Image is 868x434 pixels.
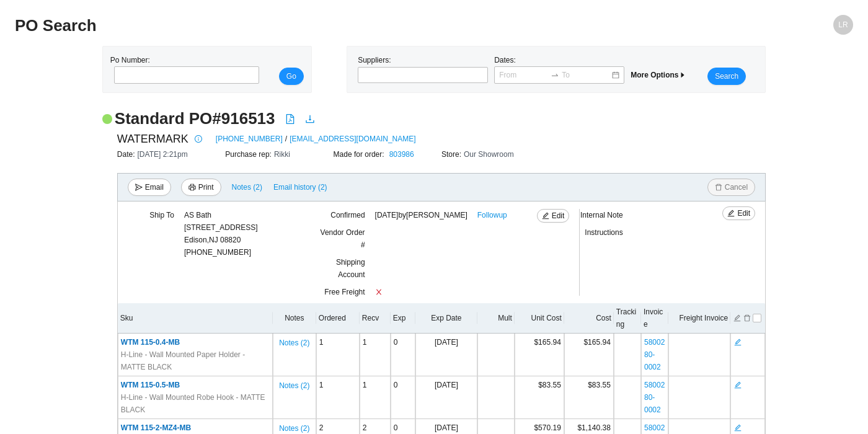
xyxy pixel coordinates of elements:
[192,135,205,143] span: info-circle
[117,150,138,159] span: Date:
[135,184,143,192] span: send
[181,179,221,196] button: printerPrint
[324,288,365,296] span: Free Freight
[15,15,644,37] h2: PO Search
[138,150,188,159] span: [DATE] 2:21pm
[734,423,742,432] span: edit
[145,181,164,193] span: Email
[273,181,327,193] span: Email history (2)
[285,114,295,126] a: file-pdf
[285,114,295,124] span: file-pdf
[117,130,188,148] span: WATERMARK
[542,212,549,221] span: edit
[668,303,730,334] th: Freight Invoice
[184,209,258,259] div: [PHONE_NUMBER]
[477,209,507,221] a: Followup
[375,209,467,221] span: [DATE] by [PERSON_NAME]
[499,69,548,81] input: From
[316,334,360,376] td: 1
[273,303,316,334] th: Notes
[733,379,742,388] button: edit
[198,181,214,193] span: Print
[375,288,383,296] span: close
[149,211,174,219] span: Ship To
[580,211,623,219] span: Internal Note
[491,54,627,85] div: Dates:
[441,150,464,159] span: Store:
[585,228,622,237] span: Instructions
[391,303,415,334] th: Exp
[415,303,477,334] th: Exp Date
[274,150,290,159] span: Rikki
[305,114,315,124] span: download
[562,69,611,81] input: To
[278,379,310,387] button: Notes (2)
[321,228,365,249] span: Vendor Order #
[286,70,296,82] span: Go
[631,71,686,79] span: More Options
[273,179,328,196] button: Email history (2)
[121,391,270,416] span: H-Line - Wall Mounted Robe Hook - MATTE BLACK
[551,71,559,79] span: swap-right
[115,108,275,130] h2: Standard PO # 916513
[415,376,477,419] td: [DATE]
[279,68,304,85] button: Go
[278,422,310,430] button: Notes (2)
[644,381,665,414] a: 5800280-0002
[285,133,287,145] span: /
[737,207,750,219] span: Edit
[734,338,742,347] span: edit
[336,258,365,279] span: Shipping Account
[727,210,735,218] span: edit
[316,303,360,334] th: Ordered
[515,334,564,376] td: $165.94
[231,180,263,189] button: Notes (2)
[389,150,414,159] a: 803986
[722,206,755,220] button: editEdit
[564,303,614,334] th: Cost
[232,181,262,193] span: Notes ( 2 )
[334,150,387,159] span: Made for order:
[279,379,309,392] span: Notes ( 2 )
[743,312,751,321] button: delete
[363,338,367,347] span: 1
[279,337,309,349] span: Notes ( 2 )
[733,422,742,431] button: edit
[355,54,491,85] div: Suppliers:
[216,133,283,145] a: [PHONE_NUMBER]
[184,209,258,246] div: AS Bath [STREET_ADDRESS] Edison , NJ 08820
[464,150,514,159] span: Our Showroom
[391,334,415,376] td: 0
[477,303,515,334] th: Mult
[128,179,171,196] button: sendEmail
[360,303,391,334] th: Recv
[363,423,367,432] span: 2
[734,381,742,389] span: edit
[564,376,614,419] td: $83.55
[188,130,206,148] button: info-circle
[551,71,559,79] span: to
[733,337,742,345] button: edit
[415,334,477,376] td: [DATE]
[641,303,668,334] th: Invoice
[838,15,848,35] span: LR
[552,210,565,222] span: Edit
[188,184,196,192] span: printer
[515,376,564,419] td: $83.55
[305,114,315,126] a: download
[278,336,310,345] button: Notes (2)
[120,312,270,324] div: Sku
[110,54,255,85] div: Po Number:
[391,376,415,419] td: 0
[679,71,686,79] span: caret-right
[564,334,614,376] td: $165.94
[121,338,180,347] span: WTM 115-0.4-MB
[614,303,641,334] th: Tracking
[707,68,746,85] button: Search
[290,133,415,145] a: [EMAIL_ADDRESS][DOMAIN_NAME]
[316,376,360,419] td: 1
[733,312,742,321] button: edit
[644,338,665,371] a: 5800280-0002
[225,150,274,159] span: Purchase rep:
[121,423,191,432] span: WTM 115-2-MZ4-MB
